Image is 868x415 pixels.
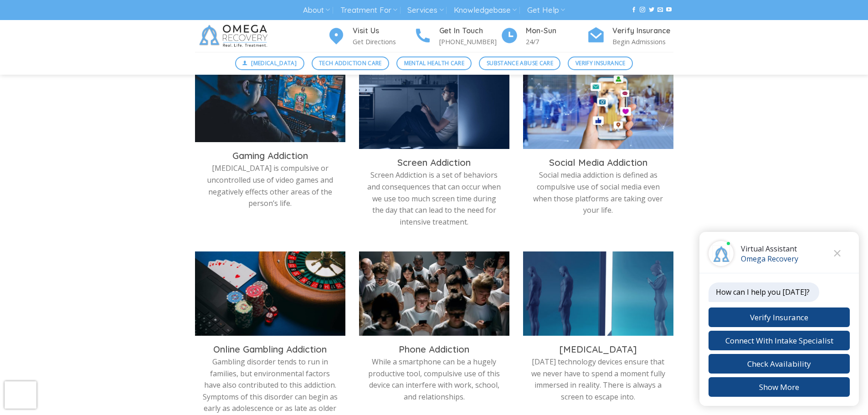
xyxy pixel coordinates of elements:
p: [PHONE_NUMBER] [439,36,500,47]
img: Omega Recovery [195,20,275,52]
a: Follow on YouTube [666,7,672,13]
h3: Online Gambling Addiction [202,343,339,355]
h3: Social Media Addiction [530,157,667,169]
a: Get In Touch [PHONE_NUMBER] [414,25,500,47]
a: [MEDICAL_DATA] [235,56,304,70]
a: Mental Health Care [396,56,472,70]
span: Tech Addiction Care [319,59,382,67]
a: Get Help [527,2,565,19]
a: Tech Addiction Care [312,56,390,70]
h3: Screen Addiction [366,157,503,169]
p: Begin Admissions [612,36,673,47]
h3: Phone Addiction [366,343,503,355]
a: Knowledgebase [454,2,517,19]
a: Visit Us Get Directions [327,25,414,47]
a: Verify Insurance Begin Admissions [587,25,673,47]
span: Mental Health Care [404,59,464,67]
a: Send us an email [657,7,663,13]
span: [MEDICAL_DATA] [251,59,297,67]
h4: Visit Us [353,25,414,37]
a: Verify Insurance [568,56,633,70]
h3: Gaming Addiction [202,150,339,162]
p: While a smartphone can be a hugely productive tool, compulsive use of this device can interfere w... [366,356,503,403]
p: [MEDICAL_DATA] is compulsive or uncontrolled use of video games and negatively effects other area... [202,163,339,209]
p: Social media addiction is defined as compulsive use of social media even when those platforms are... [530,169,667,216]
img: phone-addiction-treatment [359,251,509,336]
p: Get Directions [353,36,414,47]
p: 24/7 [526,36,587,47]
h3: [MEDICAL_DATA] [530,343,667,355]
a: Follow on Facebook [631,7,637,13]
p: [DATE] technology devices ensure that we never have to spend a moment fully immersed in reality. ... [530,356,667,403]
h4: Verify Insurance [612,25,673,37]
a: Treatment For [340,2,397,19]
p: Screen Addiction is a set of behaviors and consequences that can occur when we use too much scree... [366,169,503,228]
a: Follow on Instagram [640,7,645,13]
span: Verify Insurance [575,59,626,67]
h4: Mon-Sun [526,25,587,37]
a: Services [407,2,443,19]
a: Substance Abuse Care [479,56,560,70]
a: Follow on Twitter [649,7,654,13]
span: Substance Abuse Care [487,59,553,67]
h4: Get In Touch [439,25,500,37]
a: About [303,2,330,19]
